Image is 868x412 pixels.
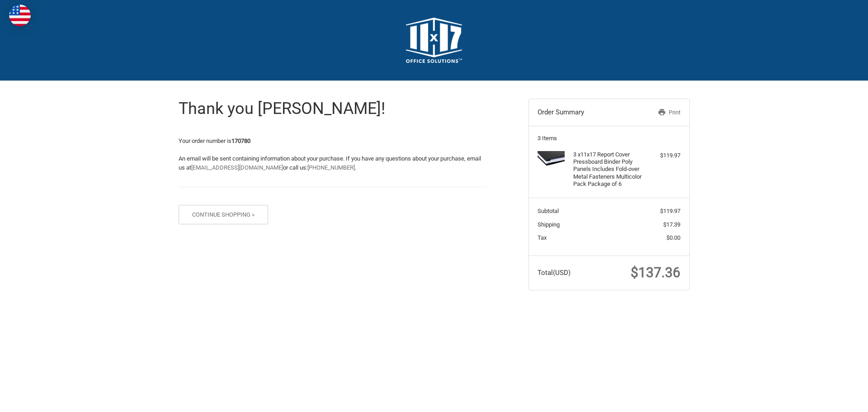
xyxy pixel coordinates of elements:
h3: Order Summary [538,108,634,117]
h1: Thank you [PERSON_NAME]! [179,99,486,119]
h4: 3 x 11x17 Report Cover Pressboard Binder Poly Panels Includes Fold-over Metal Fasteners Multicolo... [573,151,642,188]
div: $119.97 [645,151,680,160]
span: Tax [538,234,547,241]
strong: 170780 [231,137,250,144]
span: Subtotal [538,208,559,214]
span: Shipping [538,221,560,228]
img: 11x17.com [406,18,462,63]
span: Total (USD) [538,269,571,277]
span: Your order number is [179,137,250,144]
span: $137.36 [631,265,680,280]
a: [PHONE_NUMBER] [307,164,355,171]
img: duty and tax information for United States [9,5,31,26]
span: $0.00 [666,234,680,241]
span: An email will be sent containing information about your purchase. If you have any questions about... [179,155,481,171]
button: Continue Shopping » [179,205,269,224]
a: Print [634,108,680,117]
a: [EMAIL_ADDRESS][DOMAIN_NAME] [191,164,283,171]
h3: 3 Items [538,135,680,142]
span: $119.97 [660,208,680,214]
span: $17.39 [663,221,680,228]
